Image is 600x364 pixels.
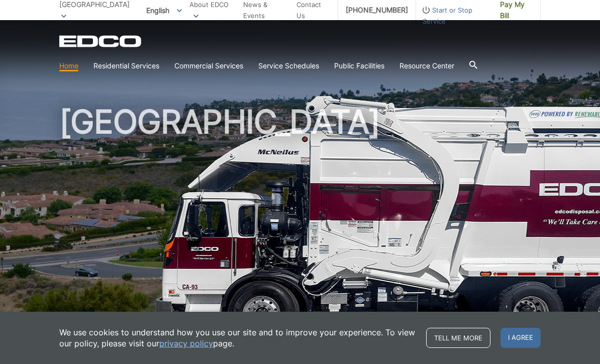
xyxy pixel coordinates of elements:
[426,328,490,348] a: Tell me more
[59,35,143,47] a: EDCD logo. Return to the homepage.
[59,327,416,349] p: We use cookies to understand how you use our site and to improve your experience. To view our pol...
[159,338,213,349] a: privacy policy
[139,2,189,19] span: English
[93,60,159,71] a: Residential Services
[59,60,78,71] a: Home
[174,60,243,71] a: Commercial Services
[334,60,384,71] a: Public Facilities
[258,60,319,71] a: Service Schedules
[59,106,541,326] h1: [GEOGRAPHIC_DATA]
[501,328,541,348] span: I agree
[399,60,454,71] a: Resource Center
